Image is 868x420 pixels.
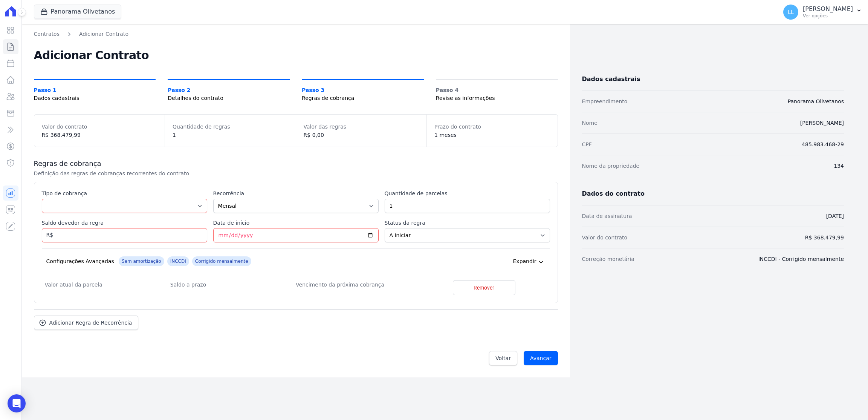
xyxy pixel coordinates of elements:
[582,161,640,170] dt: Nome da propriedade
[8,394,26,412] div: Open Intercom Messenger
[49,319,132,326] span: Adicionar Regra de Recorrência
[45,280,170,289] dt: Valor atual da parcela
[385,190,550,197] label: Quantidade de parcelas
[42,219,207,227] label: Saldo devedor da regra
[582,97,628,106] dt: Empreendimento
[582,233,628,242] dt: Valor do contrato
[42,190,207,197] label: Tipo de cobrança
[834,161,844,170] dd: 134
[170,280,296,289] dt: Saldo a prazo
[582,212,632,221] dt: Data de assinatura
[758,254,844,264] dd: INCCDI - Corrigido mensalmente
[495,354,511,362] span: Voltar
[173,131,288,139] dd: 1
[168,86,290,94] span: Passo 2
[788,97,844,106] dd: Panorama Olivetanos
[34,170,287,177] p: Definição das regras de cobranças recorrentes do contrato
[436,94,558,102] span: Revise as informações
[474,284,494,291] span: Remover
[489,351,517,365] a: Voltar
[34,86,156,94] span: Passo 1
[119,256,164,266] span: Sem amortização
[296,280,421,289] dt: Vencimento da próxima cobrança
[803,13,853,19] p: Ver opções
[173,122,288,131] dt: Quantidade de regras
[168,94,290,102] span: Detalhes do contrato
[788,9,794,15] span: LL
[302,94,424,102] span: Regras de cobrança
[34,159,558,168] h3: Regras de cobrança
[582,189,844,199] h3: Dados do contrato
[34,316,139,330] a: Adicionar Regra de Recorrência
[213,219,379,227] label: Data de início
[582,254,634,264] dt: Correção monetária
[434,131,550,139] dd: 1 meses
[42,131,157,139] dd: R$ 368.479,99
[79,30,128,38] a: Adicionar Contrato
[34,30,558,38] nav: Breadcrumb
[582,118,598,127] dt: Nome
[34,79,558,102] nav: Progress
[385,219,550,227] label: Status da regra
[42,227,53,239] span: R$
[46,258,114,265] div: Configurações Avançadas
[34,30,60,38] a: Contratos
[826,212,844,221] dd: [DATE]
[434,122,550,131] dt: Prazo do contrato
[304,131,419,139] dd: R$ 0,00
[302,86,424,94] span: Passo 3
[803,5,853,13] p: [PERSON_NAME]
[304,122,419,131] dt: Valor das regras
[524,351,558,365] input: Avançar
[167,256,189,266] span: INCCDI
[805,233,844,242] dd: R$ 368.479,99
[213,190,379,197] label: Recorrência
[582,140,592,149] dt: CPF
[453,280,516,295] a: Remover
[436,86,558,94] span: Passo 4
[800,118,844,127] dd: [PERSON_NAME]
[802,140,844,149] dd: 485.983.468-29
[192,256,251,266] span: Corrigido mensalmente
[34,50,558,61] h2: Adicionar Contrato
[34,5,122,19] button: Panorama Olivetanos
[42,122,157,131] dt: Valor do contrato
[777,2,868,23] button: LL [PERSON_NAME] Ver opções
[582,74,844,84] h3: Dados cadastrais
[513,258,536,265] span: Expandir
[34,94,156,102] span: Dados cadastrais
